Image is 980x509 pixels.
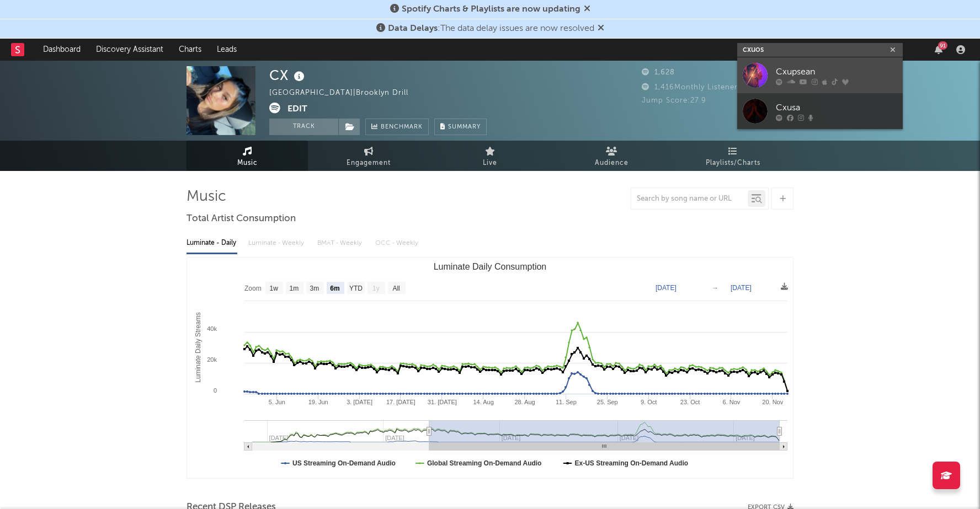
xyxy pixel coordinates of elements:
div: Cxusa [776,101,897,114]
span: Summary [448,124,481,130]
a: Live [429,141,551,171]
a: Audience [551,141,672,171]
button: 91 [935,45,942,54]
text: 3. [DATE] [347,399,372,405]
div: [GEOGRAPHIC_DATA] | Brooklyn Drill [269,87,421,100]
text: Global Streaming On-Demand Audio [427,459,542,467]
span: Playlists/Charts [706,157,760,170]
text: 9. Oct [641,399,657,405]
a: Benchmark [365,119,429,135]
text: Luminate Daily Consumption [434,262,547,271]
span: Dismiss [584,5,590,14]
text: 20k [207,356,217,363]
text: → [712,284,718,292]
span: Total Artist Consumption [187,212,296,226]
text: 11. Sep [556,399,577,405]
span: Benchmark [381,121,423,134]
a: Cxupsean [737,57,903,93]
svg: Luminate Daily Consumption [187,258,793,478]
text: 1w [270,285,279,292]
text: 23. Oct [680,399,700,405]
a: Charts [171,39,209,61]
text: 3m [310,285,319,292]
input: Search for artists [737,43,903,57]
text: 1y [372,285,380,292]
text: Zoom [244,285,262,292]
text: 20. Nov [762,399,783,405]
div: Luminate - Daily [187,234,237,253]
text: 6m [330,285,339,292]
text: 31. [DATE] [428,399,457,405]
text: [DATE] [731,284,752,292]
span: Spotify Charts & Playlists are now updating [402,5,580,14]
a: Dashboard [35,39,88,61]
div: CX [269,66,307,84]
span: Jump Score: 27.9 [642,97,706,104]
button: Summary [434,119,487,135]
text: [DATE] [656,284,677,292]
a: Engagement [308,141,429,171]
span: 1,416 Monthly Listeners [642,84,742,91]
span: : The data delay issues are now resolved [388,24,594,33]
span: 1,628 [642,69,675,76]
text: 17. [DATE] [386,399,416,405]
text: US Streaming On-Demand Audio [292,459,396,467]
text: 1m [290,285,299,292]
span: Dismiss [598,24,604,33]
text: 28. Aug [514,399,535,405]
text: 6. Nov [722,399,740,405]
button: Track [269,119,338,135]
span: Audience [595,157,629,170]
text: Luminate Daily Streams [194,312,202,382]
span: Live [483,157,497,170]
text: All [392,285,400,292]
div: 91 [938,41,947,50]
span: Music [237,157,258,170]
text: 0 [214,387,217,394]
a: Leads [209,39,244,61]
a: Discovery Assistant [88,39,171,61]
a: Cxusa [737,93,903,129]
text: YTD [349,285,363,292]
text: 14. Aug [473,399,494,405]
text: 25. Sep [597,399,618,405]
text: Ex-US Streaming On-Demand Audio [575,459,689,467]
div: Cxupsean [776,65,897,78]
a: Music [187,141,308,171]
button: Edit [287,103,307,116]
span: Data Delays [388,24,438,33]
text: 5. Jun [269,399,285,405]
text: 19. Jun [308,399,328,405]
span: Engagement [347,157,391,170]
a: Playlists/Charts [672,141,793,171]
input: Search by song name or URL [631,195,748,203]
text: 40k [207,325,217,332]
